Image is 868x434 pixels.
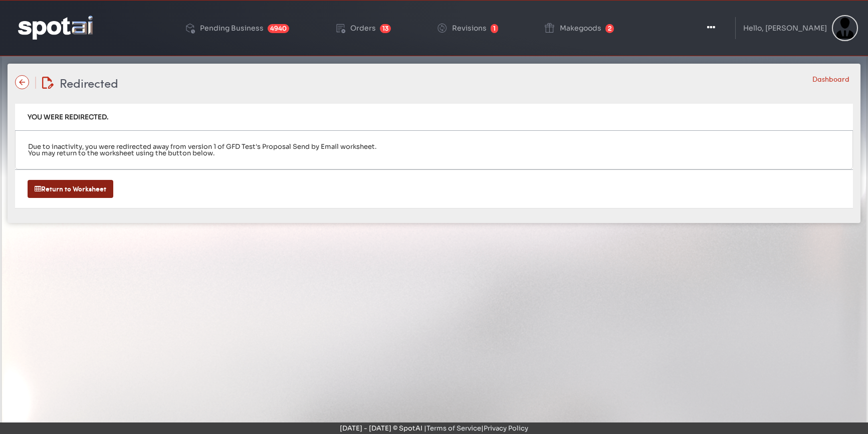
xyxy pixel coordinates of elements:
li: Dashboard [812,74,849,84]
a: Orders 13 [326,6,399,50]
div: Hello, [PERSON_NAME] [743,25,827,32]
p: You may return to the worksheet using the button below. [28,150,840,156]
span: Redirected [60,74,118,91]
a: Privacy Policy [484,424,528,432]
div: Orders [350,25,376,32]
div: Makegoods [560,25,601,32]
p: Due to inactivity, you were redirected away from version 1 of GFD Test's Proposal Send by Email w... [28,143,840,150]
img: deployed-code-history.png [184,22,196,34]
div: Pending Business [200,25,264,32]
a: Revisions 1 [428,6,506,50]
img: logo-reversed.png [18,16,93,39]
img: change-circle.png [436,22,448,34]
img: order-play.png [334,22,346,34]
img: line-12.svg [35,77,36,89]
div: You were redirected. [15,104,853,131]
span: 4940 [268,24,289,33]
span: 13 [380,24,391,33]
div: Revisions [452,25,487,32]
span: 2 [605,24,614,33]
img: edit-document.svg [42,77,54,89]
a: Return to Worksheet [28,180,113,198]
img: name-arrow-back-state-default-icon-true-icon-only-true-type.svg [15,75,29,89]
img: Sterling Cooper & Partners [832,15,858,41]
a: Pending Business 4940 [176,6,297,50]
a: Makegoods 2 [535,6,622,50]
a: Terms of Service [426,424,481,432]
span: 1 [491,24,498,33]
